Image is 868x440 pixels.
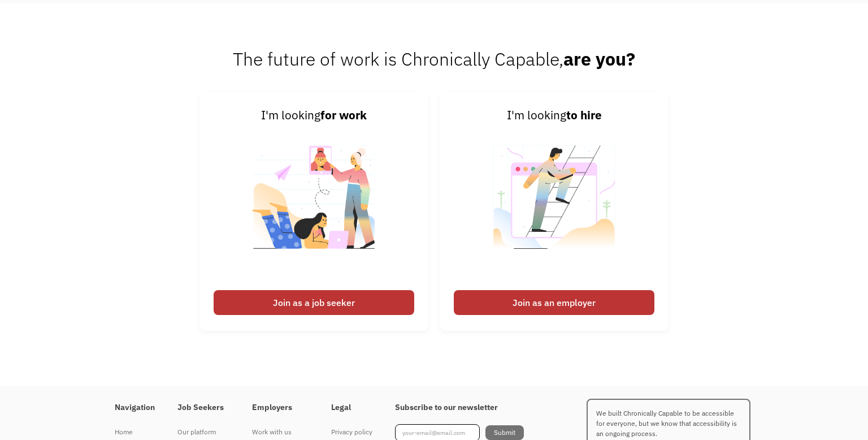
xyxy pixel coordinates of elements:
a: Home [115,424,155,440]
div: Join as a job seeker [214,290,414,315]
a: Privacy policy [331,424,372,440]
h4: Employers [252,403,309,413]
strong: for work [320,107,367,123]
a: Work with us [252,424,309,440]
h4: Job Seekers [177,403,229,413]
strong: to hire [566,107,602,123]
input: Submit [485,425,524,440]
strong: are you? [563,47,635,71]
div: Privacy policy [331,425,372,439]
div: Work with us [252,425,309,439]
div: I'm looking [454,106,654,124]
a: I'm lookingto hireJoin as an employer [440,92,669,331]
span: The future of work is Chronically Capable, [233,47,635,71]
a: Our platform [177,424,229,440]
h4: Legal [331,403,372,413]
div: I'm looking [214,106,414,124]
img: Illustrated image of someone looking to hire [484,124,624,284]
h4: Navigation [115,403,155,413]
a: I'm lookingfor workJoin as a job seeker [199,92,428,331]
div: Join as an employer [454,290,654,315]
img: Illustrated image of people looking for work [244,124,384,284]
div: Home [115,425,155,439]
div: Our platform [177,425,229,439]
h4: Subscribe to our newsletter [395,403,524,413]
